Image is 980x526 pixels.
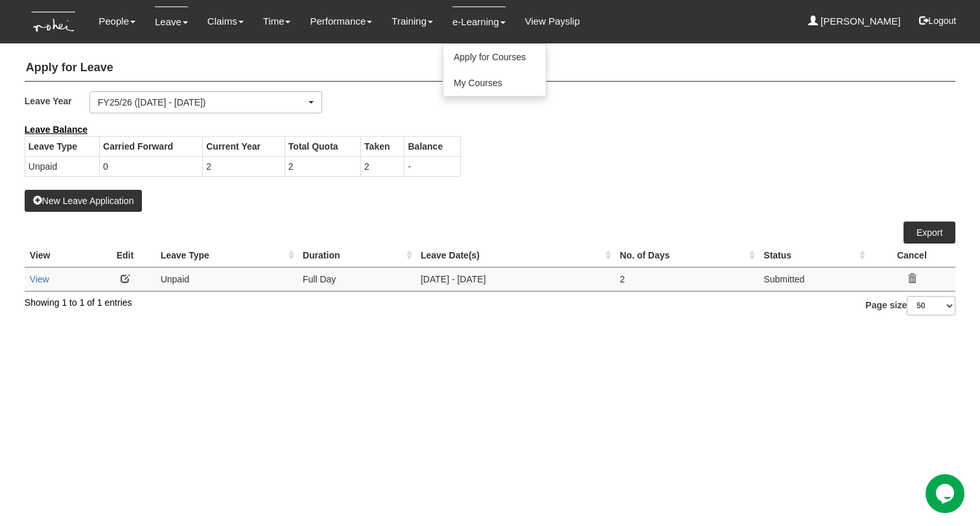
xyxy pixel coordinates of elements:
a: People [99,6,135,36]
th: Edit [95,244,155,268]
td: Unpaid [156,267,297,291]
td: 2 [203,156,285,176]
iframe: chat widget [926,474,967,513]
b: Leave Balance [25,124,87,135]
th: Status : activate to sort column ascending [758,244,868,268]
th: No. of Days : activate to sort column ascending [614,244,758,268]
button: FY25/26 ([DATE] - [DATE]) [89,91,322,113]
th: Leave Date(s) : activate to sort column ascending [415,244,614,268]
a: [PERSON_NAME] [808,6,901,36]
th: Duration : activate to sort column ascending [297,244,415,268]
a: Training [391,6,433,36]
th: Cancel [869,244,956,268]
th: Leave Type [25,136,99,156]
td: 2 [285,156,360,176]
div: FY25/26 ([DATE] - [DATE]) [98,96,306,109]
th: Current Year [203,136,285,156]
a: e-Learning [452,6,506,37]
select: Page size [907,296,955,315]
a: View Payslip [525,6,580,36]
th: View [25,244,95,268]
a: Time [263,6,291,36]
a: Export [904,222,955,244]
a: Performance [310,6,372,36]
td: Unpaid [25,156,99,176]
a: Leave [155,6,188,37]
a: View [30,274,49,284]
a: My Courses [443,70,546,96]
label: Page size [865,296,955,315]
td: 2 [361,156,404,176]
a: Claims [207,6,244,36]
td: - [404,156,461,176]
th: Carried Forward [100,136,203,156]
th: Total Quota [285,136,360,156]
th: Taken [361,136,404,156]
td: 2 [614,267,758,291]
th: Balance [404,136,461,156]
td: Full Day [297,267,415,291]
button: Logout [910,5,965,36]
h4: Apply for Leave [25,55,955,82]
button: New Leave Application [25,190,143,212]
td: [DATE] - [DATE] [415,267,614,291]
td: 0 [100,156,203,176]
td: Submitted [758,267,868,291]
label: Leave Year [25,91,89,110]
a: Apply for Courses [443,44,546,70]
th: Leave Type : activate to sort column ascending [156,244,297,268]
